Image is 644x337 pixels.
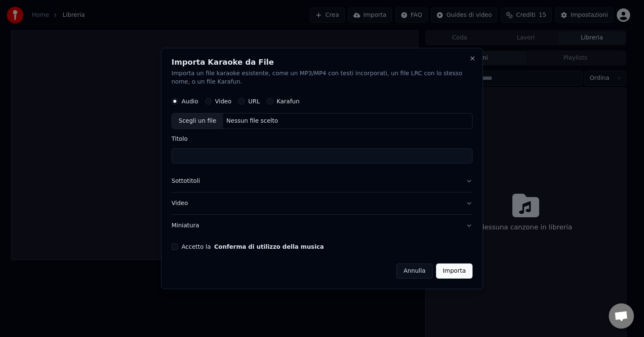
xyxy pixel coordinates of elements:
button: Annulla [396,263,433,279]
button: Sottotitoli [171,170,473,192]
label: Audio [182,98,198,104]
label: Titolo [171,136,473,142]
div: Scegli un file [172,113,223,129]
div: Nessun file scelto [223,117,281,125]
h2: Importa Karaoke da File [171,58,473,66]
button: Video [171,192,473,214]
label: Karafun [277,98,300,104]
label: URL [248,98,260,104]
label: Video [215,98,231,104]
p: Importa un file karaoke esistente, come un MP3/MP4 con testi incorporati, un file LRC con lo stes... [171,69,473,86]
label: Accetto la [182,244,324,250]
button: Miniatura [171,215,473,237]
button: Accetto la [214,244,324,250]
button: Importa [436,263,473,279]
